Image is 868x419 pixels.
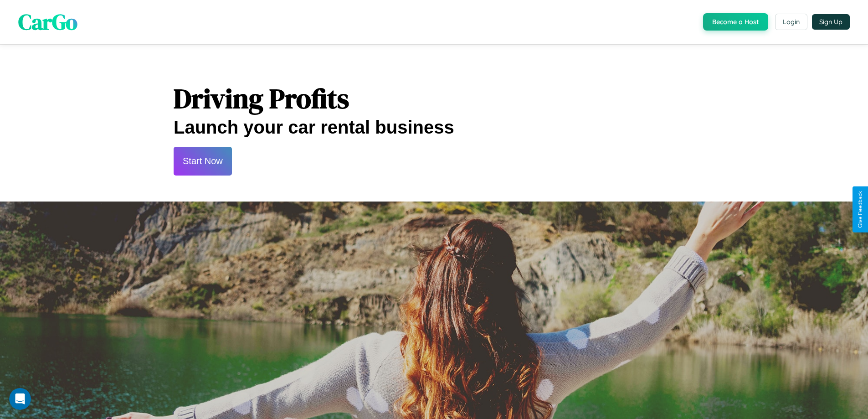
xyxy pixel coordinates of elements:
button: Become a Host [703,13,768,31]
button: Sign Up [812,14,850,30]
div: Give Feedback [857,191,863,228]
iframe: Intercom live chat [9,388,31,410]
button: Login [775,14,807,30]
button: Start Now [174,147,232,176]
h2: Launch your car rental business [174,117,694,138]
h1: Driving Profits [174,80,694,117]
span: CarGo [18,7,77,37]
